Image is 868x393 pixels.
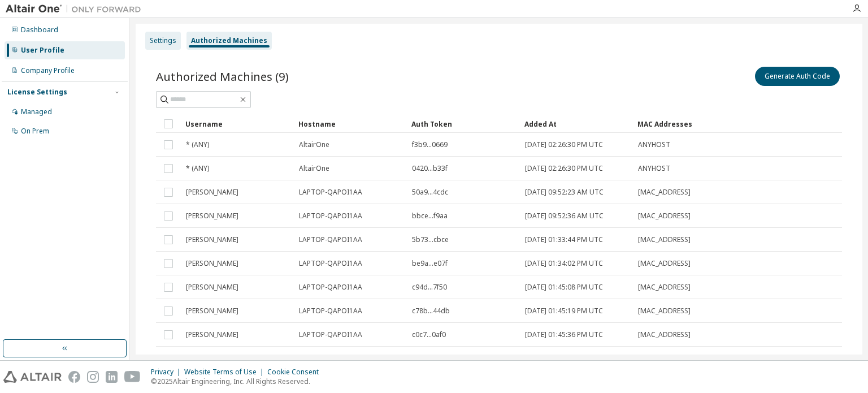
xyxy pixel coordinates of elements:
[21,46,64,55] div: User Profile
[186,140,209,149] span: * (ANY)
[186,188,238,197] span: [PERSON_NAME]
[412,140,448,149] span: f3b9...0669
[299,235,362,244] span: LAPTOP-QAPOI1AA
[412,283,447,292] span: c94d...7f50
[525,211,604,221] span: [DATE] 09:52:36 AM UTC
[21,107,52,116] div: Managed
[412,164,448,173] span: 0420...b33f
[638,164,670,173] span: ANYHOST
[106,371,118,383] img: linkedin.svg
[124,371,141,383] img: youtube.svg
[299,306,362,316] span: LAPTOP-QAPOI1AA
[267,368,325,377] div: Cookie Consent
[21,127,49,136] div: On Prem
[186,330,238,339] span: [PERSON_NAME]
[156,68,289,84] span: Authorized Machines (9)
[299,164,329,173] span: AltairOne
[87,371,99,383] img: instagram.svg
[186,259,238,268] span: [PERSON_NAME]
[525,140,603,149] span: [DATE] 02:26:30 PM UTC
[638,283,691,292] span: [MAC_ADDRESS]
[68,371,80,383] img: facebook.svg
[191,36,267,45] div: Authorized Machines
[755,67,840,86] button: Generate Auth Code
[412,235,449,244] span: 5b73...cbce
[185,115,289,133] div: Username
[186,235,238,244] span: [PERSON_NAME]
[638,330,691,339] span: [MAC_ADDRESS]
[186,306,238,316] span: [PERSON_NAME]
[186,164,209,173] span: * (ANY)
[525,306,603,316] span: [DATE] 01:45:19 PM UTC
[637,115,718,133] div: MAC Addresses
[412,211,448,221] span: bbce...f9aa
[412,330,446,339] span: c0c7...0af0
[525,330,603,339] span: [DATE] 01:45:36 PM UTC
[524,115,628,133] div: Added At
[708,355,762,369] span: Page n.
[151,368,184,377] div: Privacy
[299,259,362,268] span: LAPTOP-QAPOI1AA
[638,235,691,244] span: [MAC_ADDRESS]
[525,235,603,244] span: [DATE] 01:33:44 PM UTC
[299,140,329,149] span: AltairOne
[21,25,58,34] div: Dashboard
[638,188,691,197] span: [MAC_ADDRESS]
[525,188,604,197] span: [DATE] 09:52:23 AM UTC
[3,371,62,383] img: altair_logo.svg
[184,368,267,377] div: Website Terms of Use
[7,88,67,97] div: License Settings
[298,115,402,133] div: Hostname
[638,140,670,149] span: ANYHOST
[299,283,362,292] span: LAPTOP-QAPOI1AA
[525,259,603,268] span: [DATE] 01:34:02 PM UTC
[299,330,362,339] span: LAPTOP-QAPOI1AA
[525,164,603,173] span: [DATE] 02:26:30 PM UTC
[186,211,238,221] span: [PERSON_NAME]
[638,306,691,316] span: [MAC_ADDRESS]
[412,188,448,197] span: 50a9...4cdc
[21,66,75,75] div: Company Profile
[151,377,325,386] p: © 2025 Altair Engineering, Inc. All Rights Reserved.
[411,115,515,133] div: Auth Token
[299,188,362,197] span: LAPTOP-QAPOI1AA
[412,259,448,268] span: be9a...e07f
[299,211,362,221] span: LAPTOP-QAPOI1AA
[186,283,238,292] span: [PERSON_NAME]
[412,306,450,316] span: c78b...44db
[150,36,176,45] div: Settings
[638,259,691,268] span: [MAC_ADDRESS]
[525,283,603,292] span: [DATE] 01:45:08 PM UTC
[623,355,698,369] span: Items per page
[6,3,147,15] img: Altair One
[638,211,691,221] span: [MAC_ADDRESS]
